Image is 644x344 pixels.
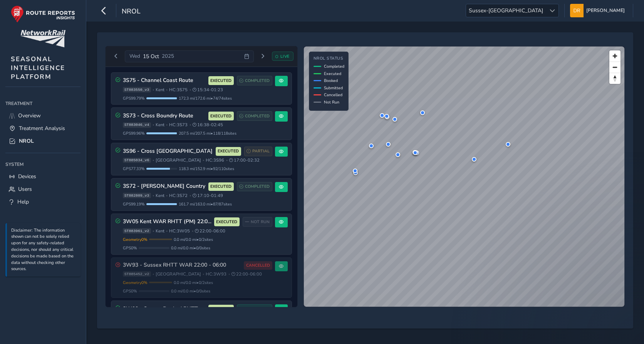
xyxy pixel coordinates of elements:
[245,306,270,312] span: COMPLETED
[123,288,137,294] span: GPS 0 %
[5,159,80,170] div: System
[166,229,168,233] span: •
[210,184,231,190] span: EXECUTED
[324,99,339,105] span: Not Run
[153,229,154,233] span: •
[123,262,241,269] h3: 3W93 - Sussex RHTT WAR 22:00 - 06:00
[324,85,343,91] span: Submitted
[18,112,41,119] span: Overview
[586,4,625,17] span: [PERSON_NAME]
[190,194,191,198] span: •
[5,109,80,122] a: Overview
[5,195,80,208] a: Help
[609,73,621,84] button: Reset bearing to north
[245,184,270,190] span: COMPLETED
[324,71,341,77] span: Executed
[5,98,80,109] div: Treatment
[122,7,141,17] span: NROL
[156,193,164,199] span: Kent
[190,88,191,92] span: •
[179,95,232,101] span: 172.3 mi / 172.6 mi • 74 / 74 sites
[257,52,269,61] button: Next day
[324,92,342,98] span: Cancelled
[5,122,80,135] a: Treatment Analysis
[5,170,80,183] a: Devices
[17,198,29,205] span: Help
[618,318,636,336] iframe: Intercom live chat
[19,125,65,132] span: Treatment Analysis
[174,237,213,242] span: 0.0 mi / 0.0 mi • 0 / 2 sites
[609,62,621,73] button: Zoom out
[324,63,344,69] span: Completed
[210,306,231,312] span: EXECUTED
[251,219,270,225] span: NOT RUN
[195,228,225,234] span: 22:00 - 06:00
[570,4,627,17] button: [PERSON_NAME]
[123,228,151,234] span: ST883961_v2
[218,148,239,154] span: EXECUTED
[156,157,201,163] span: [GEOGRAPHIC_DATA]
[153,158,154,162] span: •
[123,158,151,163] span: ST885034_v6
[156,87,164,93] span: Kent
[171,245,210,251] span: 0.0 mi / 0.0 mi • 0 / 0 sites
[143,53,159,60] span: 15 Oct
[123,95,145,101] span: GPS 99.79 %
[123,245,137,251] span: GPS 0 %
[252,148,270,154] span: PARTIAL
[169,122,188,128] span: HC: 3S73
[206,271,226,277] span: HC: 3W93
[11,5,75,23] img: rr logo
[179,166,234,172] span: 118.3 mi / 152.9 mi • 92 / 110 sites
[169,87,188,93] span: HC: 3S75
[609,50,621,62] button: Zoom in
[179,201,232,207] span: 161.7 mi / 163.0 mi • 87 / 87 sites
[174,280,213,286] span: 0.0 mi / 0.0 mi • 0 / 2 sites
[216,219,237,225] span: EXECUTED
[123,219,211,225] h3: 3W05 Kent WAR RHTT (PM) 22:00 - 06:00
[123,237,148,242] span: Geometry 0 %
[153,123,154,127] span: •
[153,194,154,198] span: •
[123,193,151,198] span: ST882809_v3
[11,55,65,81] span: SEASONAL INTELLIGENCE PLATFORM
[18,173,36,180] span: Devices
[245,113,270,119] span: COMPLETED
[123,166,145,172] span: GPS 77.33 %
[123,148,213,155] h3: 3S96 - Cross [GEOGRAPHIC_DATA]
[5,183,80,195] a: Users
[156,122,164,128] span: Kent
[193,87,223,93] span: 15:34 - 01:23
[203,158,204,162] span: •
[280,53,290,59] span: LIVE
[245,78,270,84] span: COMPLETED
[11,227,77,273] p: Disclaimer: The information shown can not be solely relied upon for any safety-related decisions,...
[123,271,151,277] span: ST885452_v2
[324,78,338,83] span: Booked
[246,262,270,269] span: CANCELLED
[314,56,344,61] h4: NROL Status
[123,87,151,92] span: ST883550_v3
[123,280,148,286] span: Geometry 0 %
[193,193,223,199] span: 17:10 - 01:49
[203,272,204,276] span: •
[129,53,140,60] span: Wed
[229,157,260,163] span: 17:00 - 02:32
[166,88,168,92] span: •
[123,183,206,190] h3: 3S72 - [PERSON_NAME] Country
[123,77,206,84] h3: 3S75 - Channel Coast Route
[18,185,32,193] span: Users
[153,272,154,276] span: •
[570,4,584,17] img: diamond-layout
[210,113,231,119] span: EXECUTED
[179,130,236,136] span: 207.5 mi / 207.5 mi • 118 / 118 sites
[123,306,206,312] h3: 3W90 - Sussex Booked RHTT
[156,271,201,277] span: [GEOGRAPHIC_DATA]
[192,229,193,233] span: •
[228,272,230,276] span: •
[123,130,145,136] span: GPS 99.96 %
[304,47,624,307] canvas: Map
[169,193,188,199] span: HC: 3S72
[226,158,228,162] span: •
[156,228,164,234] span: Kent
